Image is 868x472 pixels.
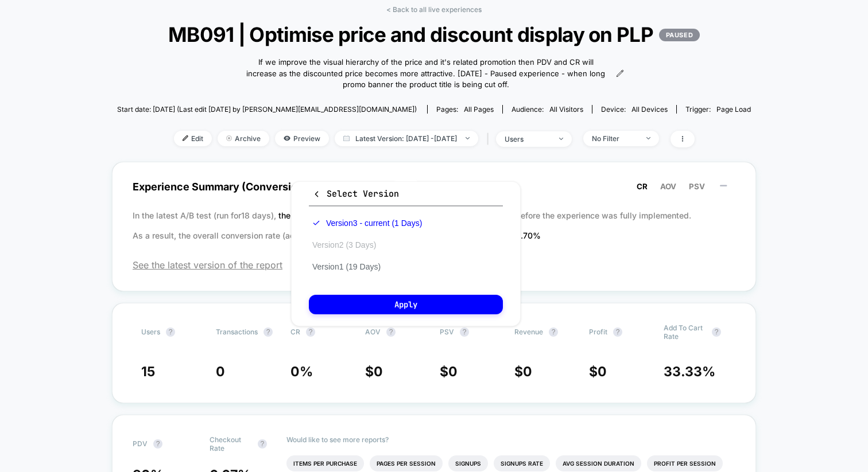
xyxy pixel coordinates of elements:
button: PSV [685,181,708,192]
span: $ [589,364,607,380]
span: See the latest version of the report [133,259,735,271]
span: the new variation increased the conversion rate (CR) by 3.91 % [278,210,516,220]
span: 0 [598,364,607,380]
li: Profit Per Session [647,455,723,471]
span: Add To Cart Rate [664,323,706,341]
span: Checkout Rate [210,435,252,453]
span: MB091 | Optimise price and discount display on PLP [149,22,719,46]
div: Pages: [436,105,494,114]
span: Device: [592,105,676,114]
button: Version2 (3 Days) [309,240,379,250]
span: $ [514,364,532,380]
span: 0 [523,364,532,380]
div: Trigger: [685,105,751,114]
span: Archive [218,131,269,146]
span: PDV [133,439,148,448]
span: Transactions [216,327,258,336]
button: ? [712,327,721,337]
span: Edit [174,131,212,146]
span: CR [637,182,648,191]
a: < Back to all live experiences [386,5,482,14]
span: all devices [631,105,668,114]
p: PAUSED [659,29,700,41]
button: Select Version [309,188,503,206]
img: calendar [343,135,350,141]
button: Apply [309,295,503,314]
img: edit [183,135,188,141]
span: Page Load [716,105,751,114]
button: Version3 - current (1 Days) [309,218,425,228]
span: | [484,131,496,147]
span: $ [440,364,458,380]
li: Pages Per Session [370,455,443,471]
img: end [466,137,470,139]
button: ? [549,327,558,337]
span: 15 [141,364,155,380]
img: end [226,135,232,141]
li: Signups Rate [494,455,550,471]
button: CR [633,181,651,192]
div: users [505,135,551,143]
span: Latest Version: [DATE] - [DATE] [335,131,478,146]
li: Signups [448,455,488,471]
span: AOV [660,182,676,191]
span: 0 [374,364,383,380]
span: Profit [589,327,607,336]
img: end [646,137,650,139]
span: 0 [448,364,458,380]
span: If we improve the visual hierarchy of the price and it's related promotion then PDV and CR will i... [244,57,607,91]
div: Audience: [511,105,583,114]
span: PSV [689,182,705,191]
span: 0 % [290,364,313,380]
span: Preview [275,131,329,146]
span: Experience Summary (Conversion Rate) [133,174,735,200]
div: No Filter [592,134,638,143]
button: ? [613,327,622,337]
button: Version1 (19 Days) [309,262,384,272]
span: 33.33 % [664,364,715,380]
button: ? [153,439,162,448]
span: all pages [464,105,494,114]
li: Items Per Purchase [286,455,364,471]
span: 0 [216,364,225,380]
li: Avg Session Duration [556,455,641,471]
button: AOV [657,181,680,192]
button: ? [263,327,273,337]
span: $ [365,364,383,380]
span: users [141,327,160,336]
span: Select Version [312,188,399,200]
button: ? [166,327,175,337]
span: Start date: [DATE] (Last edit [DATE] by [PERSON_NAME][EMAIL_ADDRESS][DOMAIN_NAME]) [117,105,417,114]
button: ? [258,439,267,448]
p: In the latest A/B test (run for 18 days), before the experience was fully implemented. As a resul... [133,205,735,245]
p: Would like to see more reports? [286,435,736,444]
img: end [559,138,563,140]
span: All Visitors [549,105,583,114]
